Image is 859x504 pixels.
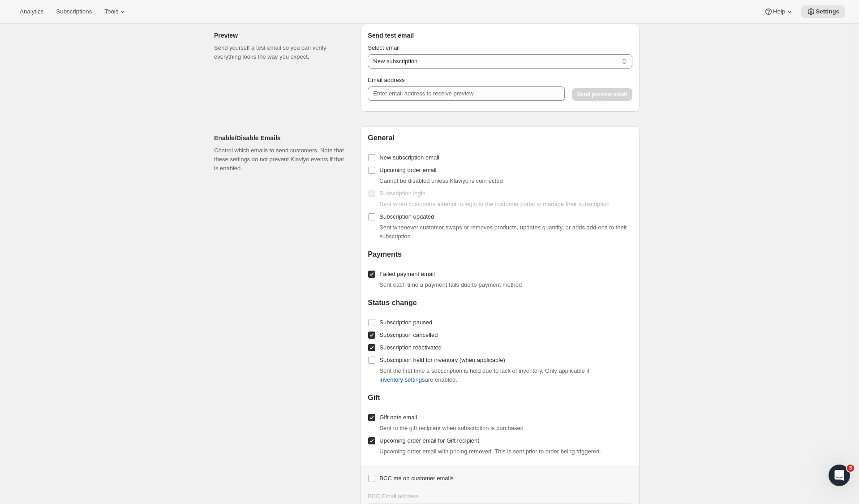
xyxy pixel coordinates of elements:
[368,86,564,101] input: Enter email address to receive preview
[379,332,438,338] span: Subscription cancelled
[379,375,425,384] span: inventory settings
[379,224,627,240] span: Sent whenever customer swaps or removes products, updates quantity, or adds add-ons to their subs...
[14,5,49,18] button: Analytics
[368,393,632,402] h2: Gift
[379,414,417,421] span: Gift note email
[379,167,436,173] span: Upcoming order email
[379,190,425,197] span: Subscription login
[214,146,346,173] p: Control which emails to send customers. Note that these settings do not prevent Klaviyo events if...
[379,271,435,277] span: Failed payment email
[368,493,418,500] span: BCC Email address
[379,154,439,161] span: New subscription email
[379,201,610,207] span: Sent when customers attempt to login to the customer portal to manage their subscription
[20,8,43,15] span: Analytics
[214,134,346,142] h2: Enable/Disable Emails
[214,31,346,40] h2: Preview
[379,448,601,455] span: Upcoming order email with pricing removed. This is sent prior to order being triggered.
[759,5,799,18] button: Help
[379,437,479,444] span: Upcoming order email for Gift recipient
[379,475,453,482] span: BCC me on customer emails
[379,319,432,326] span: Subscription paused
[379,281,522,288] span: Sent each time a payment fails due to payment method
[56,8,92,15] span: Subscriptions
[379,213,434,220] span: Subscription updated
[368,250,632,259] h2: Payments
[51,5,97,18] button: Subscriptions
[816,8,839,15] span: Settings
[99,5,133,18] button: Tools
[104,8,118,15] span: Tools
[847,465,854,472] span: 3
[379,357,505,363] span: Subscription held for inventory (when applicable)
[368,298,632,307] h2: Status change
[374,373,430,387] button: inventory settings
[379,177,503,184] span: Cannot be disabled unless Klaviyo is connected
[368,77,404,83] span: Email address
[773,8,785,15] span: Help
[368,134,632,142] h2: General
[829,465,850,486] iframe: Intercom live chat
[801,5,845,18] button: Settings
[379,425,524,431] span: Sent to the gift recipient when subscription is purchased
[379,344,442,351] span: Subscription reactivated
[368,31,632,40] h3: Send test email
[368,44,399,51] span: Select email
[214,43,346,61] p: Send yourself a test email so you can verify everything looks the way you expect.
[379,367,589,383] span: Sent the first time a subscription is held due to lack of inventory. Only applicable if are enabled.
